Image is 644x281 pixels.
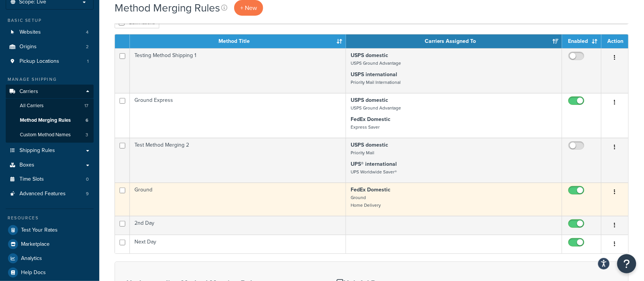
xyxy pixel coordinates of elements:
span: Advanced Features [19,191,66,197]
span: Carriers [19,88,38,95]
div: Resources [6,215,94,221]
td: Test Method Merging 2 [130,138,346,183]
span: Test Your Rates [21,227,58,234]
th: Method Title: activate to sort column ascending [130,34,346,48]
span: + New [240,3,257,12]
span: Method Merging Rules [20,117,71,124]
span: Custom Method Names [20,132,71,138]
span: All Carriers [20,103,44,109]
a: Carriers [6,85,94,99]
a: Help Docs [6,266,94,279]
a: Shipping Rules [6,144,94,158]
span: Time Slots [19,176,44,183]
strong: UPS® international [351,160,397,168]
span: 9 [86,191,89,197]
li: Method Merging Rules [6,113,94,127]
small: Ground Home Delivery [351,194,381,209]
span: 3 [86,132,88,138]
a: Custom Method Names 3 [6,128,94,142]
a: Boxes [6,158,94,172]
span: Shipping Rules [19,147,55,154]
a: Origins 2 [6,40,94,54]
span: Help Docs [21,270,46,276]
button: Open Resource Center [617,254,636,273]
li: Websites [6,25,94,39]
h1: Method Merging Rules [115,0,220,15]
div: Basic Setup [6,17,94,24]
span: 1 [87,58,89,65]
li: Custom Method Names [6,128,94,142]
span: Origins [19,44,37,50]
small: Priority Mail [351,149,374,156]
td: 2nd Day [130,216,346,235]
li: Pickup Locations [6,54,94,69]
a: Test Your Rates [6,223,94,237]
a: Time Slots 0 [6,172,94,186]
a: Method Merging Rules 6 [6,113,94,127]
small: Priority Mail International [351,79,401,86]
strong: USPS international [351,70,397,78]
strong: FedEx Domestic [351,115,390,123]
li: Time Slots [6,172,94,186]
small: Express Saver [351,124,380,131]
td: Ground [130,183,346,216]
span: Boxes [19,162,34,168]
li: All Carriers [6,99,94,113]
a: Advanced Features 9 [6,187,94,201]
small: USPS Ground Advantage [351,105,401,111]
strong: USPS domestic [351,141,388,149]
span: 2 [86,44,89,50]
span: 4 [86,29,89,36]
small: UPS Worldwide Saver® [351,168,397,175]
small: USPS Ground Advantage [351,60,401,67]
li: Origins [6,40,94,54]
strong: USPS domestic [351,51,388,59]
div: Manage Shipping [6,76,94,83]
span: 17 [84,103,88,109]
span: 0 [86,176,89,183]
li: Advanced Features [6,187,94,201]
span: 6 [86,117,88,124]
a: Analytics [6,252,94,265]
th: Action [602,34,628,48]
a: Websites 4 [6,25,94,39]
a: Marketplace [6,237,94,251]
th: Carriers Assigned To: activate to sort column ascending [346,34,562,48]
strong: USPS domestic [351,96,388,104]
strong: FedEx Domestic [351,186,390,194]
span: Websites [19,29,41,36]
a: All Carriers 17 [6,99,94,113]
span: Analytics [21,255,42,262]
td: Next Day [130,235,346,253]
td: Ground Express [130,93,346,138]
li: Carriers [6,85,94,143]
span: Marketplace [21,241,50,248]
a: Pickup Locations 1 [6,54,94,69]
th: Enabled: activate to sort column ascending [562,34,602,48]
td: Testing Method Shipping 1 [130,48,346,93]
span: Pickup Locations [19,58,59,65]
